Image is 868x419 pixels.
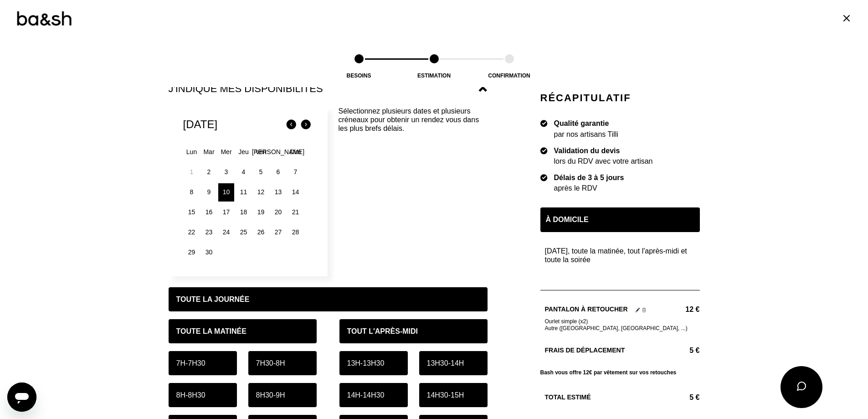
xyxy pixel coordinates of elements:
[176,391,205,399] p: 8h - 8h30
[236,183,252,202] div: 11
[256,391,285,399] p: 8h30 - 9h
[554,146,653,155] div: Validation du devis
[236,203,252,222] div: 18
[540,207,700,232] div: À domicile
[689,346,699,355] span: 5 €
[313,72,405,79] div: Besoins
[298,118,313,132] img: Mois suivant
[389,72,480,79] div: Estimation
[184,223,200,242] div: 22
[540,173,548,181] img: icon list info
[201,183,217,202] div: 9
[540,91,700,104] h2: Récapitulatif
[253,183,269,202] div: 12
[288,203,303,222] div: 21
[427,391,464,399] p: 14h30 - 15h
[7,383,36,412] iframe: Bouton de lancement de la fenêtre de messagerie
[201,203,217,222] div: 16
[540,119,548,127] img: icon list info
[270,223,286,242] div: 27
[636,308,640,312] img: Éditer
[554,129,618,138] div: par nos artisans Tilli
[288,163,303,181] div: 7
[270,163,286,181] div: 6
[169,82,479,95] h2: J'indique mes disponibilités
[184,203,200,222] div: 15
[218,203,234,222] div: 17
[253,223,269,242] div: 26
[16,10,72,27] img: Logo ba&sh by Tilli
[218,163,234,181] div: 3
[540,146,548,155] img: icon list info
[464,72,555,79] div: Confirmation
[184,183,200,202] div: 8
[201,163,217,181] div: 2
[218,183,234,202] div: 10
[545,246,700,264] p: [DATE], toute la matinée, tout l'après-midi et toute la soirée
[545,305,628,314] h2: Pantalon à retoucher
[339,107,488,265] p: Sélectionnez plusieurs dates et plusieurs créneaux pour obtenir un rendez vous dans les plus bref...
[554,173,624,182] div: Délais de 3 à 5 jours
[236,223,252,242] div: 25
[184,243,200,262] div: 29
[201,243,217,262] div: 30
[176,327,247,336] p: Toute la matinée
[689,393,699,401] span: 5 €
[176,295,250,304] p: Toute la journée
[284,118,298,132] img: Mois précédent
[545,325,688,331] span: Autre ([GEOGRAPHIC_DATA], [GEOGRAPHIC_DATA], ...)
[554,184,624,192] div: après le RDV
[183,118,218,131] div: [DATE]
[347,359,385,367] p: 13h - 13h30
[545,393,684,402] h2: Total estimé
[253,163,269,181] div: 5
[288,183,303,202] div: 14
[642,308,646,312] img: Supprimer
[288,223,303,242] div: 28
[236,163,252,181] div: 4
[427,359,464,367] p: 13h30 - 14h
[256,359,285,367] p: 7h30 - 8h
[201,223,217,242] div: 23
[218,223,234,242] div: 24
[347,391,385,399] p: 14h - 14h30
[685,305,699,314] span: 12 €
[270,203,286,222] div: 20
[540,369,700,376] div: Bash vous offre 12€ par vêtement sur vos retouches
[554,119,618,128] div: Qualité garantie
[347,327,418,336] p: Tout l'après-midi
[253,203,269,222] div: 19
[554,157,653,166] div: lors du RDV avec votre artisan
[545,318,700,325] span: Ourlet simple (x2)
[270,183,286,202] div: 13
[545,346,684,355] h2: Frais de déplacement
[176,359,205,367] p: 7h - 7h30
